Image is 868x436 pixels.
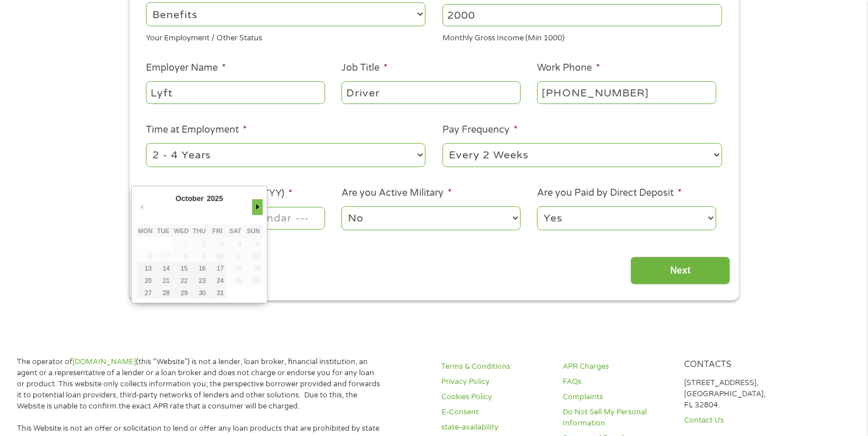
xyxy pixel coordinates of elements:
[684,359,792,371] h4: Contacts
[247,227,260,234] abbr: Sunday
[537,81,716,103] input: (231) 754-4010
[208,274,226,286] button: 24
[537,62,600,74] label: Work Phone
[563,361,670,372] a: APR Charges
[154,286,172,299] button: 28
[442,4,722,26] input: 1800
[441,376,549,387] a: Privacy Policy
[252,199,263,215] button: Next Month
[341,62,388,74] label: Job Title
[229,227,242,234] abbr: Saturday
[441,392,549,403] a: Cookies Policy
[190,262,208,274] button: 16
[146,29,426,44] div: Your Employment / Other Status
[172,274,190,286] button: 22
[441,422,549,433] a: state-availability
[174,227,189,234] abbr: Wednesday
[563,376,670,387] a: FAQs
[17,357,382,411] p: The operator of (this “Website”) is not a lender, loan broker, financial institution, an agent or...
[442,124,518,136] label: Pay Frequency
[72,357,136,366] a: [DOMAIN_NAME]
[137,274,155,286] button: 20
[154,274,172,286] button: 21
[684,378,792,411] p: [STREET_ADDRESS], [GEOGRAPHIC_DATA], FL 32804.
[146,62,226,74] label: Employer Name
[341,81,520,103] input: Cashier
[174,191,205,206] div: October
[172,286,190,299] button: 29
[563,407,670,429] a: Do Not Sell My Personal Information
[537,187,682,199] label: Are you Paid by Direct Deposit
[212,227,222,234] abbr: Friday
[146,81,325,103] input: Walmart
[341,187,452,199] label: Are you Active Military
[441,361,549,372] a: Terms & Conditions
[630,257,730,285] input: Next
[190,274,208,286] button: 23
[137,199,147,215] button: Previous Month
[441,407,549,418] a: E-Consent
[137,286,155,299] button: 27
[138,227,152,234] abbr: Monday
[208,286,226,299] button: 31
[205,191,225,206] div: 2025
[172,262,190,274] button: 15
[442,29,722,44] div: Monthly Gross Income (Min 1000)
[157,227,170,234] abbr: Tuesday
[190,286,208,299] button: 30
[154,262,172,274] button: 14
[563,392,670,403] a: Complaints
[193,227,205,234] abbr: Thursday
[146,124,247,136] label: Time at Employment
[684,415,792,426] a: Contact Us
[208,262,226,274] button: 17
[137,262,155,274] button: 13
